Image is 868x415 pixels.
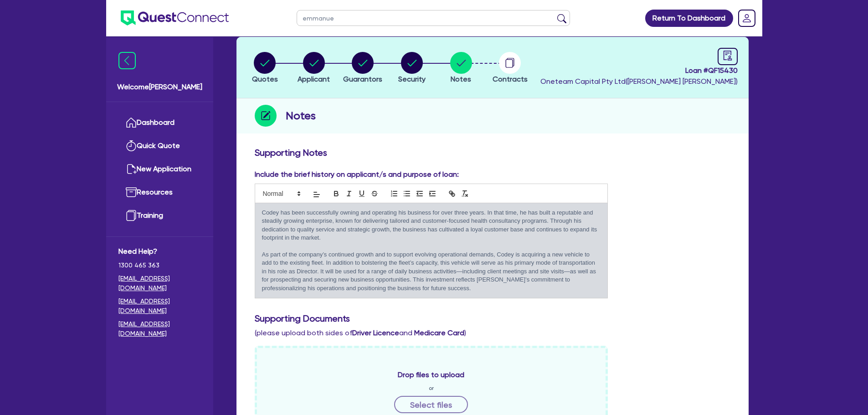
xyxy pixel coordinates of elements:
a: New Application [118,158,201,181]
span: 1300 465 363 [118,261,201,270]
img: quest-connect-logo-blue [121,10,229,26]
span: Guarantors [343,75,382,83]
button: Notes [450,51,473,85]
span: Drop files to upload [398,369,464,380]
img: training [126,210,137,221]
a: [EMAIL_ADDRESS][DOMAIN_NAME] [118,319,201,338]
img: quick-quote [126,140,137,151]
span: Need Help? [118,246,201,257]
span: Contracts [493,75,528,83]
button: Security [398,51,426,85]
a: [EMAIL_ADDRESS][DOMAIN_NAME] [118,274,201,293]
img: step-icon [255,105,277,127]
button: Contracts [492,51,528,85]
a: Dropdown toggle [735,6,759,30]
b: Medicare Card [414,328,464,337]
a: Resources [118,181,201,204]
button: Applicant [297,51,330,85]
h3: Supporting Notes [255,147,730,158]
button: Quotes [252,51,278,85]
a: [EMAIL_ADDRESS][DOMAIN_NAME] [118,297,201,316]
span: Oneteam Capital Pty Ltd ( [PERSON_NAME] [PERSON_NAME] ) [540,77,738,86]
span: Quotes [252,75,278,83]
h3: Supporting Documents [255,313,730,324]
button: Select files [394,396,468,413]
b: Driver Licence [352,328,399,337]
img: new-application [126,164,137,174]
h2: Notes [286,108,316,124]
input: Search by name, application ID or mobile number... [297,10,570,26]
p: As part of the company’s continued growth and to support evolving operational demands, Codey is a... [262,251,601,292]
span: Security [398,75,426,83]
span: Applicant [298,75,330,83]
label: Include the brief history on applicant/s and purpose of loan: [255,169,459,180]
span: audit [723,51,733,61]
p: Codey has been successfully owning and operating his business for over three years. In that time,... [262,209,601,242]
a: Training [118,204,201,227]
a: Return To Dashboard [645,10,733,27]
a: Dashboard [118,111,201,134]
span: Notes [451,75,471,83]
span: Welcome [PERSON_NAME] [117,82,202,92]
img: icon-menu-close [118,52,136,69]
span: Loan # QF15430 [540,65,738,76]
span: or [429,384,434,392]
a: Quick Quote [118,134,201,158]
img: resources [126,187,137,198]
button: Guarantors [343,51,383,85]
span: (please upload both sides of and ) [255,328,466,337]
